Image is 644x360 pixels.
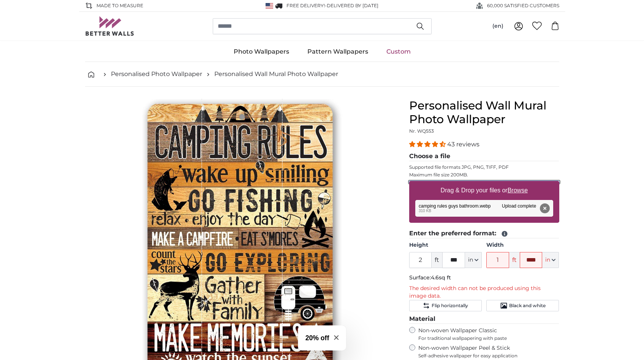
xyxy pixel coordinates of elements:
span: Self-adhesive wallpaper for easy application [418,353,559,359]
button: (en) [486,19,510,33]
span: in [468,256,473,264]
button: in [542,252,559,268]
span: 60,000 SATISFIED CUSTOMERS [487,2,559,9]
button: Black and white [486,300,559,311]
span: Nr. WQ553 [409,128,434,134]
span: For traditional wallpapering with paste [418,335,559,341]
legend: Material [409,314,559,324]
p: Maximum file size 200MB. [409,172,559,178]
label: Non-woven Wallpaper Peel & Stick [418,344,559,359]
a: Personalised Wall Mural Photo Wallpaper [214,70,338,79]
span: FREE delivery! [286,3,325,8]
button: in [465,252,482,268]
a: Custom [377,42,420,62]
p: The desired width can not be produced using this image data. [409,285,559,300]
label: Drag & Drop your files or [437,183,530,198]
button: Flip horizontally [409,300,482,311]
span: 43 reviews [447,141,479,148]
label: Non-woven Wallpaper Classic [418,327,559,341]
label: Width [486,241,559,249]
a: Personalised Photo Wallpaper [111,70,202,79]
u: Browse [508,187,528,193]
span: - [325,3,378,8]
nav: breadcrumbs [85,62,559,87]
span: 4.6sq ft [431,274,451,281]
span: Black and white [509,303,546,309]
legend: Enter the preferred format: [409,229,559,238]
p: Supported file formats JPG, PNG, TIFF, PDF [409,164,559,170]
a: Pattern Wallpapers [298,42,377,62]
span: Delivered by [DATE] [327,3,378,8]
img: United States [266,3,273,9]
img: Betterwalls [85,16,134,36]
span: ft [432,252,442,268]
span: Made to Measure [97,2,143,9]
span: 4.40 stars [409,141,447,148]
label: Height [409,241,482,249]
span: Flip horizontally [432,303,468,309]
a: Photo Wallpapers [225,42,298,62]
h1: Personalised Wall Mural Photo Wallpaper [409,99,559,126]
legend: Choose a file [409,152,559,161]
p: Surface: [409,274,559,282]
span: ft [509,252,520,268]
span: in [545,256,550,264]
